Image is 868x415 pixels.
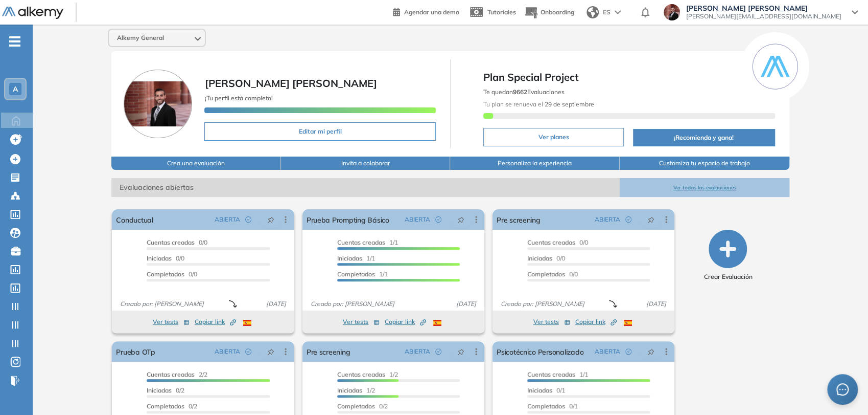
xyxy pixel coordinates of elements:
span: ABIERTA [595,347,620,356]
span: pushpin [647,215,654,224]
span: [DATE] [262,299,290,309]
span: message [836,383,849,396]
span: 0/0 [527,270,578,278]
span: check-circle [625,216,631,223]
span: Completados [527,402,565,410]
span: [DATE] [452,299,480,309]
span: Agendar una demo [404,8,459,16]
a: Prueba OTp [116,341,155,362]
span: 1/1 [337,254,375,262]
img: ESP [243,320,251,326]
span: ABIERTA [595,215,620,224]
button: Copiar link [575,316,617,328]
span: Cuentas creadas [337,238,385,246]
span: Alkemy General [117,34,164,42]
span: Iniciadas [527,386,552,394]
span: Creado por: [PERSON_NAME] [116,299,208,309]
button: Editar mi perfil [204,122,436,141]
span: Creado por: [PERSON_NAME] [497,299,589,309]
span: Copiar link [575,317,617,326]
span: Iniciadas [147,386,172,394]
button: Customiza tu espacio de trabajo [620,157,789,170]
button: Ver planes [483,128,624,146]
button: pushpin [450,343,472,360]
span: Completados [527,270,565,278]
span: Creado por: [PERSON_NAME] [307,299,398,309]
span: Crear Evaluación [703,272,752,281]
span: check-circle [435,216,441,223]
a: Conductual [116,209,153,230]
span: Te quedan Evaluaciones [483,88,565,96]
a: Pre screening [497,209,541,230]
button: Copiar link [195,316,236,328]
button: Onboarding [524,2,574,24]
span: Onboarding [541,8,574,16]
span: check-circle [245,216,251,223]
img: Foto de perfil [124,70,192,138]
button: Ver tests [343,316,380,328]
span: 2/2 [147,370,207,378]
span: 0/1 [527,402,578,410]
i: - [9,40,20,42]
button: ¡Recomienda y gana! [633,129,775,146]
span: [DATE] [642,299,670,309]
img: ESP [624,320,632,326]
span: 0/0 [527,238,588,246]
span: pushpin [647,347,654,356]
span: 0/0 [527,254,565,262]
span: ABIERTA [405,347,430,356]
img: arrow [615,10,621,14]
span: pushpin [457,347,464,356]
span: check-circle [245,348,251,355]
a: Pre screening [307,341,350,362]
span: 0/2 [337,402,388,410]
span: Cuentas creadas [147,238,195,246]
button: pushpin [640,211,662,228]
span: Iniciadas [337,386,362,394]
span: 1/1 [337,238,398,246]
span: Copiar link [195,317,236,326]
span: Cuentas creadas [527,370,575,378]
span: 1/2 [337,386,375,394]
span: 1/2 [337,370,398,378]
span: 0/2 [147,402,197,410]
span: [PERSON_NAME][EMAIL_ADDRESS][DOMAIN_NAME] [686,12,841,20]
span: Iniciadas [337,254,362,262]
span: [PERSON_NAME] [PERSON_NAME] [686,4,841,12]
span: 0/0 [147,238,207,246]
span: Cuentas creadas [147,370,195,378]
span: ABIERTA [215,347,240,356]
span: ABIERTA [405,215,430,224]
button: Personaliza la experiencia [450,157,620,170]
span: Completados [337,270,375,278]
span: 1/1 [337,270,388,278]
button: Ver tests [533,316,570,328]
span: 0/2 [147,386,184,394]
span: A [13,85,18,93]
span: Copiar link [385,317,426,326]
img: ESP [433,320,441,326]
span: Completados [147,402,184,410]
b: 9662 [513,88,527,96]
span: Iniciadas [147,254,172,262]
span: ES [603,8,611,17]
span: 0/1 [527,386,565,394]
span: Tu plan se renueva el [483,100,594,108]
button: Copiar link [385,316,426,328]
span: check-circle [625,348,631,355]
span: Evaluaciones abiertas [111,178,620,197]
span: 0/0 [147,270,197,278]
button: pushpin [450,211,472,228]
button: pushpin [260,343,282,360]
b: 29 de septiembre [543,100,594,108]
img: world [587,6,599,18]
span: check-circle [435,348,441,355]
span: 1/1 [527,370,588,378]
button: pushpin [260,211,282,228]
span: Completados [337,402,375,410]
button: Crear Evaluación [703,230,752,281]
a: Agendar una demo [393,5,459,17]
span: 0/0 [147,254,184,262]
span: ABIERTA [215,215,240,224]
span: Cuentas creadas [337,370,385,378]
